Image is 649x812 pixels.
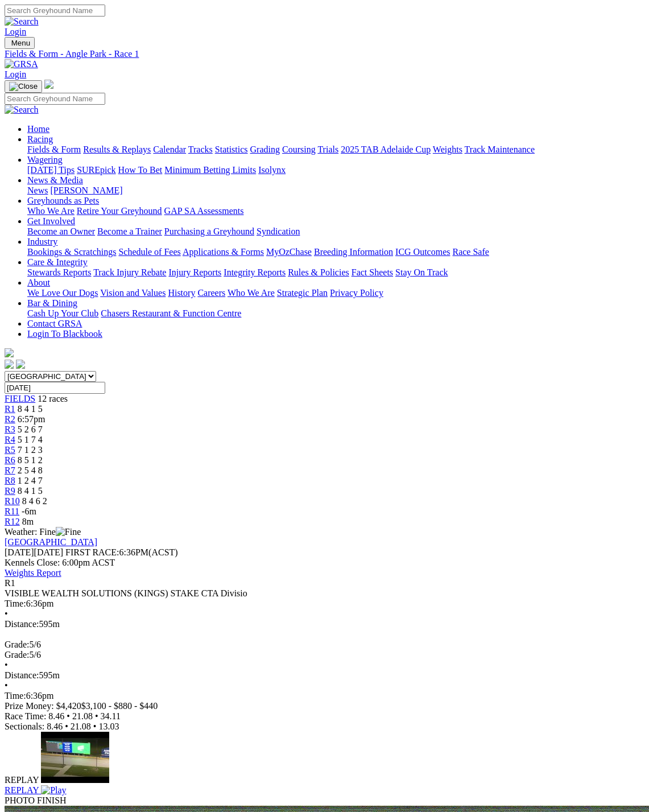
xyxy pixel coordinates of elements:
[317,145,338,154] a: Trials
[27,206,644,216] div: Greyhounds as Pets
[22,496,47,506] span: 8 4 6 2
[27,247,116,257] a: Bookings & Scratchings
[5,424,15,434] span: R3
[27,298,77,308] a: Bar & Dining
[258,165,286,175] a: Isolynx
[5,37,35,49] button: Toggle navigation
[5,69,26,79] a: Login
[5,80,42,93] button: Toggle navigation
[215,145,248,154] a: Statistics
[5,578,15,588] span: R1
[95,711,98,721] span: •
[352,267,393,277] a: Fact Sheets
[282,145,316,154] a: Coursing
[27,319,82,328] a: Contact GRSA
[65,722,68,731] span: •
[18,435,43,444] span: 5 1 7 4
[27,308,644,319] div: Bar & Dining
[27,206,75,216] a: Who We Are
[5,59,38,69] img: GRSA
[71,722,91,731] span: 21.08
[18,414,46,424] span: 6:57pm
[65,547,178,557] span: 6:36PM(ACST)
[22,517,34,526] span: 8m
[5,547,34,557] span: [DATE]
[228,288,275,298] a: Who We Are
[5,619,644,629] div: 595m
[250,145,280,154] a: Grading
[27,267,91,277] a: Stewards Reports
[5,609,8,619] span: •
[5,722,44,731] span: Sectionals:
[5,568,61,578] a: Weights Report
[5,785,39,795] span: REPLAY
[27,288,644,298] div: About
[11,39,30,47] span: Menu
[5,506,19,516] a: R11
[314,247,393,257] a: Breeding Information
[118,165,163,175] a: How To Bet
[5,414,15,424] a: R2
[5,599,26,608] span: Time:
[168,288,195,298] a: History
[83,145,151,154] a: Results & Replays
[27,124,49,134] a: Home
[183,247,264,257] a: Applications & Forms
[5,775,39,785] span: REPLAY
[38,394,68,403] span: 12 races
[5,660,8,670] span: •
[266,247,312,257] a: MyOzChase
[27,165,644,175] div: Wagering
[5,445,15,455] a: R5
[5,558,644,568] div: Kennels Close: 6:00pm ACST
[5,599,644,609] div: 6:36pm
[257,226,300,236] a: Syndication
[5,49,644,59] a: Fields & Form - Angle Park - Race 1
[27,145,81,154] a: Fields & Form
[65,547,119,557] span: FIRST RACE:
[18,476,43,485] span: 1 2 4 7
[5,670,39,680] span: Distance:
[341,145,431,154] a: 2025 TAB Adelaide Cup
[5,547,63,557] span: [DATE]
[197,288,225,298] a: Careers
[5,455,15,465] span: R6
[50,186,122,195] a: [PERSON_NAME]
[188,145,213,154] a: Tracks
[27,165,75,175] a: [DATE] Tips
[27,155,63,164] a: Wagering
[5,5,105,17] input: Search
[5,650,30,660] span: Grade:
[5,640,30,649] span: Grade:
[27,247,644,257] div: Industry
[98,722,119,731] span: 13.03
[5,17,39,27] img: Search
[5,517,20,526] a: R12
[81,701,158,711] span: $3,100 - $880 - $440
[164,165,256,175] a: Minimum Betting Limits
[5,701,644,711] div: Prize Money: $4,420
[118,247,180,257] a: Schedule of Fees
[27,175,83,185] a: News & Media
[5,382,105,394] input: Select date
[153,145,186,154] a: Calendar
[9,82,38,91] img: Close
[5,27,26,36] a: Login
[5,691,26,700] span: Time:
[41,732,109,783] img: default.jpg
[18,486,43,496] span: 8 4 1 5
[97,226,162,236] a: Become a Trainer
[5,394,35,403] span: FIELDS
[5,691,644,701] div: 6:36pm
[5,496,20,506] a: R10
[100,288,166,298] a: Vision and Values
[44,80,53,89] img: logo-grsa-white.png
[168,267,221,277] a: Injury Reports
[27,216,75,226] a: Get Involved
[27,329,102,339] a: Login To Blackbook
[5,360,14,369] img: facebook.svg
[77,165,115,175] a: SUREpick
[224,267,286,277] a: Integrity Reports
